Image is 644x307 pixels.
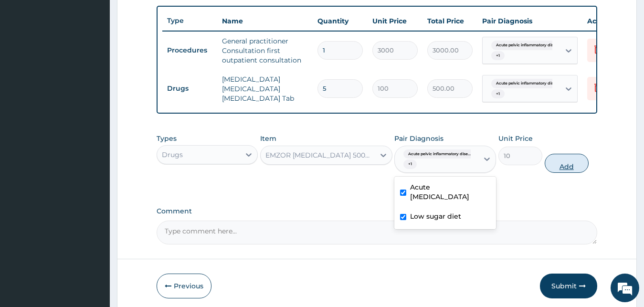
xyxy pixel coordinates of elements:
label: Types [157,135,177,143]
div: Chat with us now [50,53,160,66]
span: + 1 [491,51,505,61]
label: Comment [157,207,598,215]
th: Total Price [422,11,477,31]
textarea: Type your message and hit 'Enter' [5,205,182,239]
button: Add [545,154,589,173]
td: Procedures [162,42,217,59]
label: Acute [MEDICAL_DATA] [410,182,490,201]
td: [MEDICAL_DATA] [MEDICAL_DATA] [MEDICAL_DATA] Tab [217,70,313,108]
th: Type [162,12,217,30]
span: Acute pelvic inflammatory dise... [491,41,563,50]
span: + 1 [403,159,417,169]
label: Pair Diagnosis [394,134,443,143]
th: Quantity [313,11,368,31]
span: + 1 [491,89,505,99]
label: Item [260,134,276,143]
td: General practitioner Consultation first outpatient consultation [217,32,313,70]
span: We're online! [55,93,132,189]
img: d_794563401_company_1708531726252_794563401 [18,48,39,72]
th: Actions [582,11,630,31]
span: Acute pelvic inflammatory dise... [491,79,563,88]
div: Drugs [162,150,183,159]
div: EMZOR [MEDICAL_DATA] 500mg [MEDICAL_DATA] Tab [265,150,376,160]
th: Unit Price [368,11,422,31]
label: Unit Price [498,134,533,143]
th: Pair Diagnosis [477,11,582,31]
span: Acute pelvic inflammatory dise... [403,149,475,159]
button: Previous [157,274,211,298]
label: Low sugar diet [410,212,461,221]
button: Submit [540,274,597,298]
div: Minimize live chat window [157,5,179,28]
td: Drugs [162,80,217,97]
th: Name [217,11,313,31]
